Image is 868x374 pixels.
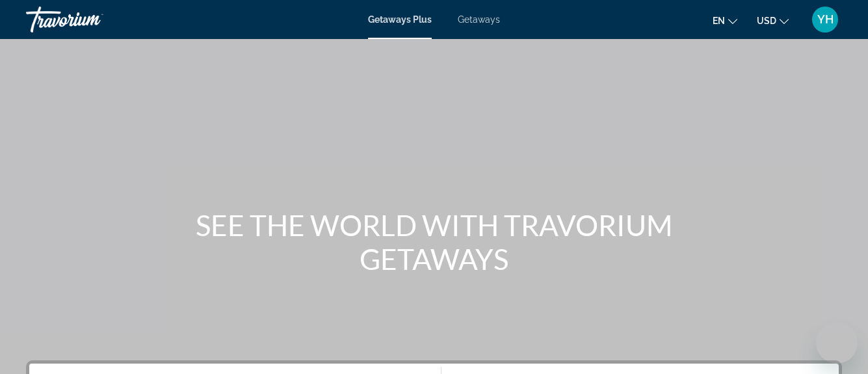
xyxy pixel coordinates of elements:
[191,208,678,276] h1: SEE THE WORLD WITH TRAVORIUM GETAWAYS
[816,322,858,364] iframe: Przycisk umożliwiający otwarcie okna komunikatora
[757,16,776,26] span: USD
[817,13,834,26] span: YH
[757,11,789,30] button: Change currency
[26,3,156,36] a: Travorium
[713,16,725,26] span: en
[808,6,842,33] button: User Menu
[368,14,432,25] a: Getaways Plus
[713,11,737,30] button: Change language
[458,14,500,25] a: Getaways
